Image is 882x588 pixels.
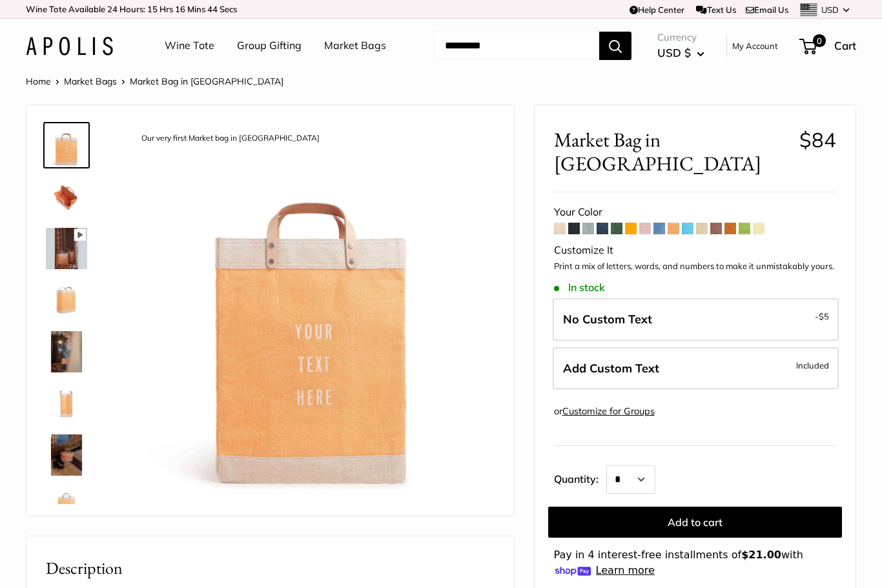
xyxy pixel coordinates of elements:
[553,298,839,341] label: Leave Blank
[46,383,87,424] img: description_Side view of your new favorite carryall
[43,122,90,168] a: description_Our very first Market bag in Cantaloupe
[135,130,326,147] div: Our very first Market bag in [GEOGRAPHIC_DATA]
[43,329,90,375] a: description_Your new favorite carryall
[46,556,495,581] h2: Description
[554,128,790,176] span: Market Bag in [GEOGRAPHIC_DATA]
[130,125,495,489] img: description_Our very first Market bag in Cantaloupe
[46,125,87,166] img: description_Our very first Market bag in Cantaloupe
[43,225,90,272] a: Market Bag in Cantaloupe
[554,241,836,260] div: Customize It
[563,361,659,376] span: Add Custom Text
[819,311,829,321] span: $5
[821,5,839,15] span: USD
[43,432,90,478] a: description_Matches any mood.
[46,331,87,372] img: description_Your new favorite carryall
[175,4,185,14] span: 16
[147,4,158,14] span: 15
[187,4,205,14] span: Mins
[26,73,283,90] nav: Breadcrumb
[46,228,87,269] img: Market Bag in Cantaloupe
[324,36,386,56] a: Market Bags
[165,36,214,56] a: Wine Tote
[130,76,283,87] span: Market Bag in [GEOGRAPHIC_DATA]
[554,461,606,494] label: Quantity:
[553,347,839,390] label: Add Custom Text
[732,38,778,54] a: My Account
[696,5,735,15] a: Text Us
[64,76,117,87] a: Market Bags
[554,403,655,420] div: or
[220,4,237,14] span: Secs
[46,176,87,218] img: Market Bag in Cantaloupe
[46,486,87,527] img: description_Seal of authenticity printed on the backside of every bag.
[657,28,704,46] span: Currency
[815,309,829,324] span: -
[43,483,90,530] a: description_Seal of authenticity printed on the backside of every bag.
[46,434,87,476] img: description_Matches any mood.
[554,281,605,294] span: In stock
[548,507,842,538] button: Add to cart
[43,277,90,323] a: Market Bag in Cantaloupe
[43,174,90,220] a: Market Bag in Cantaloupe
[43,380,90,427] a: description_Side view of your new favorite carryall
[630,5,684,15] a: Help Center
[562,405,655,417] a: Customize for Groups
[554,260,836,273] p: Print a mix of letters, words, and numbers to make it unmistakably yours.
[563,312,652,327] span: No Custom Text
[207,4,218,14] span: 44
[26,37,113,56] img: Apolis
[801,35,856,56] a: 0 Cart
[657,43,704,63] button: USD $
[46,279,87,321] img: Market Bag in Cantaloupe
[746,5,788,15] a: Email Us
[834,39,856,52] span: Cart
[159,4,173,14] span: Hrs
[799,127,836,152] span: $84
[26,76,51,87] a: Home
[796,358,829,373] span: Included
[435,32,599,60] input: Search...
[657,46,691,59] span: USD $
[237,36,302,56] a: Group Gifting
[554,203,836,222] div: Your Color
[813,34,826,47] span: 0
[599,32,631,60] button: Search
